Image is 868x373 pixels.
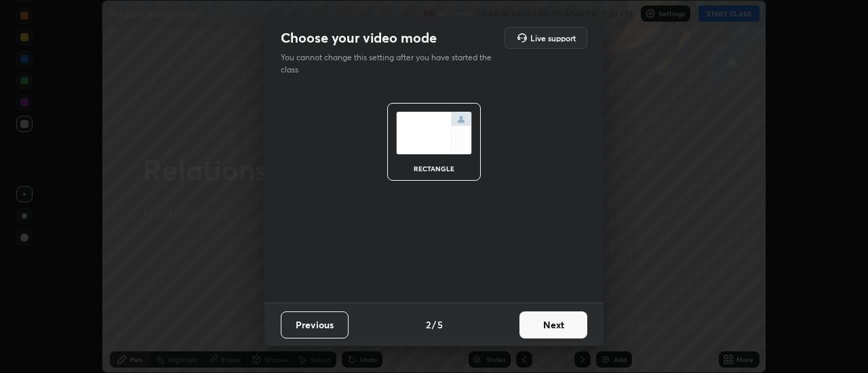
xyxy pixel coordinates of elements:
p: You cannot change this setting after you have started the class [281,51,500,76]
h4: / [432,317,436,332]
img: normalScreenIcon.ae25ed63.svg [396,112,472,154]
h4: 5 [437,317,443,332]
h4: 2 [426,317,431,332]
h5: Live support [530,34,576,42]
h2: Choose your video mode [281,29,437,47]
button: Next [519,311,587,338]
div: rectangle [407,165,461,172]
button: Previous [281,311,349,338]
